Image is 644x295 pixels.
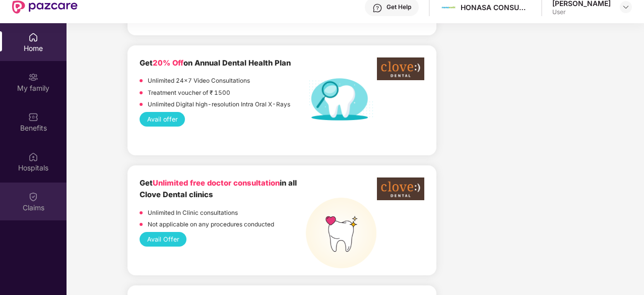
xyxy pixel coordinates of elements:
img: svg+xml;base64,PHN2ZyBpZD0iQ2xhaW0iIHhtbG5zPSJodHRwOi8vd3d3LnczLm9yZy8yMDAwL3N2ZyIgd2lkdGg9IjIwIi... [28,192,38,202]
div: HONASA CONSUMER LIMITED [461,3,531,12]
img: teeth%20high.png [306,198,376,268]
span: Unlimited free doctor consultation [153,179,280,188]
div: User [552,8,611,16]
img: clove-dental%20png.png [377,57,424,80]
button: Avail Offer [140,232,186,247]
img: svg+xml;base64,PHN2ZyBpZD0iSG9tZSIgeG1sbnM9Imh0dHA6Ly93d3cudzMub3JnLzIwMDAvc3ZnIiB3aWR0aD0iMjAiIG... [28,32,38,42]
p: Unlimited 24x7 Video Consultations [148,76,250,86]
img: svg+xml;base64,PHN2ZyBpZD0iSG9zcGl0YWxzIiB4bWxucz0iaHR0cDovL3d3dy53My5vcmcvMjAwMC9zdmciIHdpZHRoPS... [28,152,38,162]
span: 20% Off [153,58,183,68]
img: Dental%20helath%20plan.png [306,78,376,122]
p: Unlimited Digital high-resolution Intra Oral X-Rays [148,100,290,109]
img: svg+xml;base64,PHN2ZyBpZD0iRHJvcGRvd24tMzJ4MzIiIHhtbG5zPSJodHRwOi8vd3d3LnczLm9yZy8yMDAwL3N2ZyIgd2... [622,3,630,11]
img: clove-dental%20png.png [377,178,424,200]
img: svg+xml;base64,PHN2ZyBpZD0iSGVscC0zMngzMiIgeG1sbnM9Imh0dHA6Ly93d3cudzMub3JnLzIwMDAvc3ZnIiB3aWR0aD... [372,3,382,13]
p: Treatment voucher of ₹ 1500 [148,88,230,98]
button: Avail offer [140,112,185,127]
img: New Pazcare Logo [12,1,78,14]
b: Get on Annual Dental Health Plan [140,58,291,68]
img: svg+xml;base64,PHN2ZyB3aWR0aD0iMjAiIGhlaWdodD0iMjAiIHZpZXdCb3g9IjAgMCAyMCAyMCIgZmlsbD0ibm9uZSIgeG... [28,72,38,82]
p: Not applicable on any procedures conducted [148,220,274,229]
div: Get Help [387,3,411,11]
img: svg+xml;base64,PHN2ZyBpZD0iQmVuZWZpdHMiIHhtbG5zPSJodHRwOi8vd3d3LnczLm9yZy8yMDAwL3N2ZyIgd2lkdGg9Ij... [28,112,38,122]
b: Get in all Clove Dental clinics [140,179,297,199]
p: Unlimited In Clinic consultations [148,208,238,218]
